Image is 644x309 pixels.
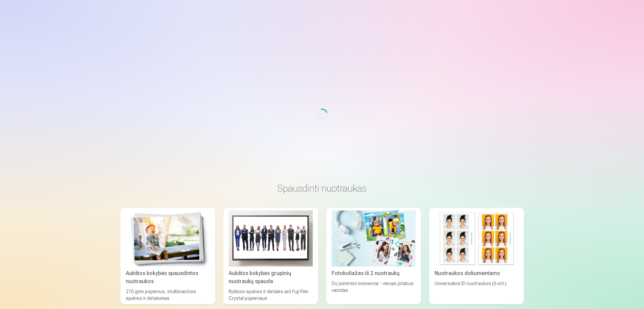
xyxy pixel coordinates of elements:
div: Nuotraukos dokumentams [432,269,521,277]
div: Du įsimintini momentai - vienas įstabus vaizdas [329,280,418,302]
a: Fotokoliažas iš 2 nuotraukųFotokoliažas iš 2 nuotraukųDu įsimintini momentai - vienas įstabus vai... [326,208,421,304]
a: Aukštos kokybės spausdintos nuotraukos Aukštos kokybės spausdintos nuotraukos210 gsm popierius, s... [120,208,215,304]
img: Nuotraukos dokumentams [434,210,519,267]
h3: Spausdinti nuotraukas [126,182,519,194]
div: Universalios ID nuotraukos (6 vnt.) [432,280,521,302]
div: Aukštos kokybės grupinių nuotraukų spauda [226,269,315,285]
div: Aukštos kokybės spausdintos nuotraukos [123,269,213,285]
div: 210 gsm popierius, stulbinančios spalvos ir detalumas [123,288,213,302]
a: Aukštos kokybės grupinių nuotraukų spaudaAukštos kokybės grupinių nuotraukų spaudaRyškios spalvos... [223,208,318,304]
img: Aukštos kokybės grupinių nuotraukų spauda [229,210,313,267]
img: Aukštos kokybės spausdintos nuotraukos [126,210,210,267]
div: Ryškios spalvos ir detalės ant Fuji Film Crystal popieriaus [226,288,315,302]
img: Fotokoliažas iš 2 nuotraukų [332,210,416,267]
div: Fotokoliažas iš 2 nuotraukų [329,269,418,277]
a: Nuotraukos dokumentamsNuotraukos dokumentamsUniversalios ID nuotraukos (6 vnt.) [429,208,524,304]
